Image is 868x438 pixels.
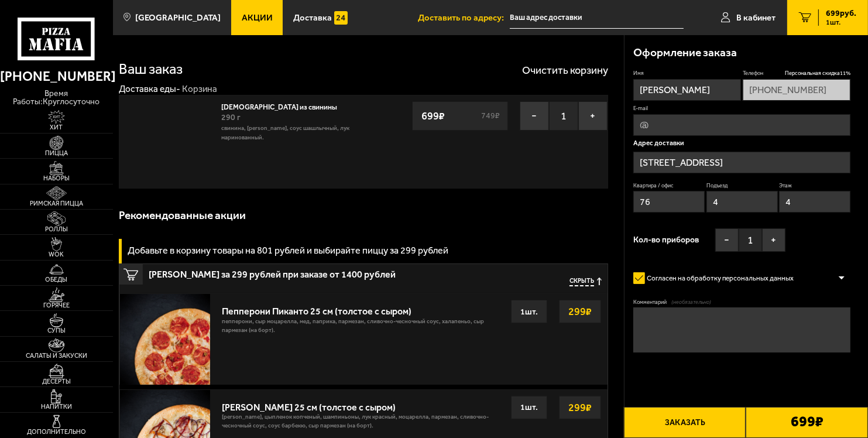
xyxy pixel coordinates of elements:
s: 749 ₽ [480,112,502,120]
p: Адрес доставки [633,140,850,147]
button: + [578,101,608,131]
span: 290 г [221,112,241,122]
h3: Рекомендованные акции [119,210,246,221]
label: Телефон [743,70,850,77]
button: Очистить корзину [522,65,608,76]
span: Персональная скидка 11 % [785,70,850,77]
label: Согласен на обработку персональных данных [633,269,803,288]
span: Скрыть [569,278,594,286]
button: + [762,228,785,252]
label: Имя [633,70,741,77]
div: 1 шт. [511,300,547,323]
strong: 699 ₽ [418,105,448,127]
span: (необязательно) [671,299,711,306]
span: Кол-во приборов [633,236,699,244]
a: [DEMOGRAPHIC_DATA] из свинины [221,100,346,111]
button: − [715,228,739,252]
input: Ваш адрес доставки [510,7,684,29]
a: Пепперони Пиканто 25 см (толстое с сыром)пепперони, сыр Моцарелла, мед, паприка, пармезан, сливоч... [119,293,608,384]
h1: Ваш заказ [119,62,183,77]
div: Корзина [182,83,217,95]
img: 15daf4d41897b9f0e9f617042186c801.svg [334,11,348,25]
span: Доставка [293,13,332,22]
span: 1 [739,228,762,252]
label: Подъезд [706,182,778,190]
span: 1 шт. [826,19,856,26]
span: В кабинет [736,13,776,22]
span: [PERSON_NAME] за 299 рублей при заказе от 1400 рублей [149,264,441,279]
strong: 299 ₽ [565,300,595,323]
button: − [520,101,549,131]
label: Квартира / офис [633,182,705,190]
label: Этаж [779,182,850,190]
span: 699 руб. [826,9,856,18]
strong: 299 ₽ [565,396,595,419]
a: Доставка еды- [119,84,180,94]
div: Пепперони Пиканто 25 см (толстое с сыром) [222,300,502,317]
div: 1 шт. [511,396,547,419]
p: свинина, [PERSON_NAME], соус шашлычный, лук маринованный. [221,124,358,142]
h3: Оформление заказа [633,47,737,58]
span: Доставить по адресу: [418,13,510,22]
span: [GEOGRAPHIC_DATA] [135,13,221,22]
div: [PERSON_NAME] 25 см (толстое с сыром) [222,396,502,413]
span: Россия, Санкт-Петербург, Гражданский проспект, 31к3 [510,7,684,29]
span: 1 [549,101,578,131]
input: Имя [633,79,741,101]
button: Заказать [624,407,746,438]
h3: Добавьте в корзину товары на 801 рублей и выбирайте пиццу за 299 рублей [128,246,448,255]
p: пепперони, сыр Моцарелла, мед, паприка, пармезан, сливочно-чесночный соус, халапеньо, сыр пармеза... [222,317,502,341]
input: +7 ( [743,79,850,101]
span: Акции [242,13,273,22]
p: [PERSON_NAME], цыпленок копченый, шампиньоны, лук красный, моцарелла, пармезан, сливочно-чесночны... [222,413,502,437]
b: 699 ₽ [791,415,824,430]
input: @ [633,114,850,136]
button: Скрыть [569,278,602,286]
label: Комментарий [633,299,850,306]
label: E-mail [633,105,850,112]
